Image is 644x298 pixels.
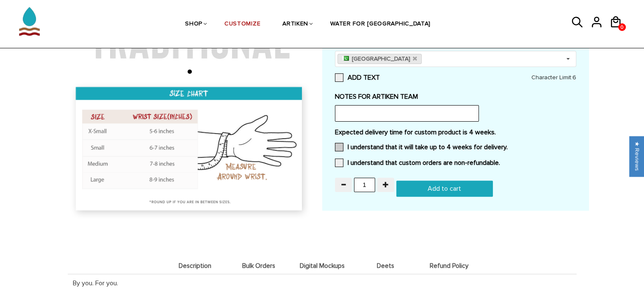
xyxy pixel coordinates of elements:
[188,70,192,74] li: Page dot 1
[335,143,508,151] label: I understand that it will take up to 4 weeks for delivery.
[337,54,422,64] a: [GEOGRAPHIC_DATA]
[572,74,576,81] span: 6
[396,181,493,197] input: Add to cart
[618,22,626,33] span: 0
[335,159,500,167] label: I understand that custom orders are non-refundable.
[330,3,431,46] a: WATER FOR [GEOGRAPHIC_DATA]
[356,262,415,270] span: Deets
[531,73,576,82] span: Character Limit:
[229,262,288,270] span: Bulk Orders
[293,262,352,270] span: Digital Mockups
[185,3,202,46] a: SHOP
[68,80,312,221] img: size_chart_new.png
[335,73,576,82] label: ADD TEXT
[335,128,576,136] label: Expected delivery time for custom product is 4 weeks.
[618,23,626,31] a: 0
[335,92,576,101] label: NOTES FOR ARTIKEN TEAM
[630,136,644,176] div: Click to open Judge.me floating reviews tab
[420,262,479,270] span: Refund Policy
[166,262,225,270] span: Description
[68,273,577,292] div: By you. For you.
[282,3,308,46] a: ARTIKEN
[224,3,260,46] a: CUSTOMIZE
